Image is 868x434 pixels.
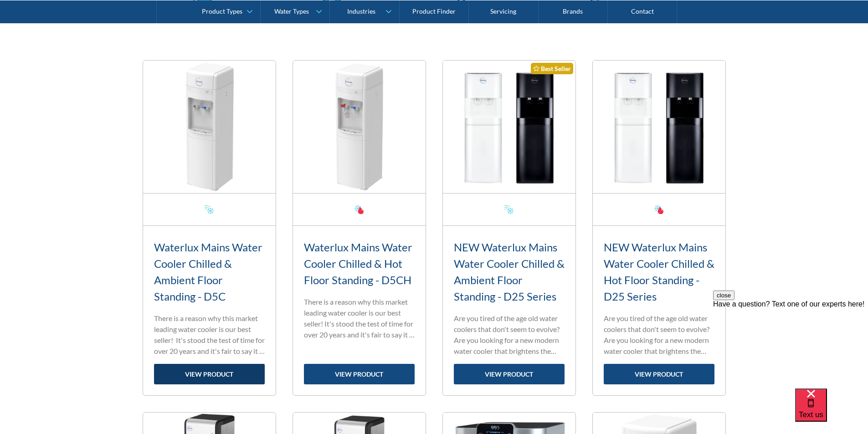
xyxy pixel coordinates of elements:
h3: NEW Waterlux Mains Water Cooler Chilled & Ambient Floor Standing - D25 Series [454,239,565,305]
div: Product Types [202,7,242,15]
h3: Waterlux Mains Water Cooler Chilled & Ambient Floor Standing - D5C [154,239,265,305]
p: There is a reason why this market leading water cooler is our best seller! It's stood the test of... [154,313,265,357]
img: NEW Waterlux Mains Water Cooler Chilled & Hot Floor Standing - D25 Series [593,61,725,193]
div: Industries [347,7,375,15]
h3: Waterlux Mains Water Cooler Chilled & Hot Floor Standing - D5CH [304,239,415,288]
a: view product [604,364,714,384]
img: Waterlux Mains Water Cooler Chilled & Hot Floor Standing - D5CH [293,61,426,193]
div: Best Seller [531,63,573,74]
img: NEW Waterlux Mains Water Cooler Chilled & Ambient Floor Standing - D25 Series [443,61,575,193]
a: view product [304,364,415,384]
iframe: podium webchat widget prompt [713,291,868,400]
p: Are you tired of the age old water coolers that don't seem to evolve? Are you looking for a new m... [454,313,565,357]
p: There is a reason why this market leading water cooler is our best seller! It's stood the test of... [304,296,415,340]
iframe: podium webchat widget bubble [795,388,868,434]
a: view product [454,364,565,384]
a: view product [154,364,265,384]
h3: NEW Waterlux Mains Water Cooler Chilled & Hot Floor Standing - D25 Series [604,239,714,305]
p: Are you tired of the age old water coolers that don't seem to evolve? Are you looking for a new m... [604,313,714,357]
img: Waterlux Mains Water Cooler Chilled & Ambient Floor Standing - D5C [143,61,276,193]
div: Water Types [274,7,309,15]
